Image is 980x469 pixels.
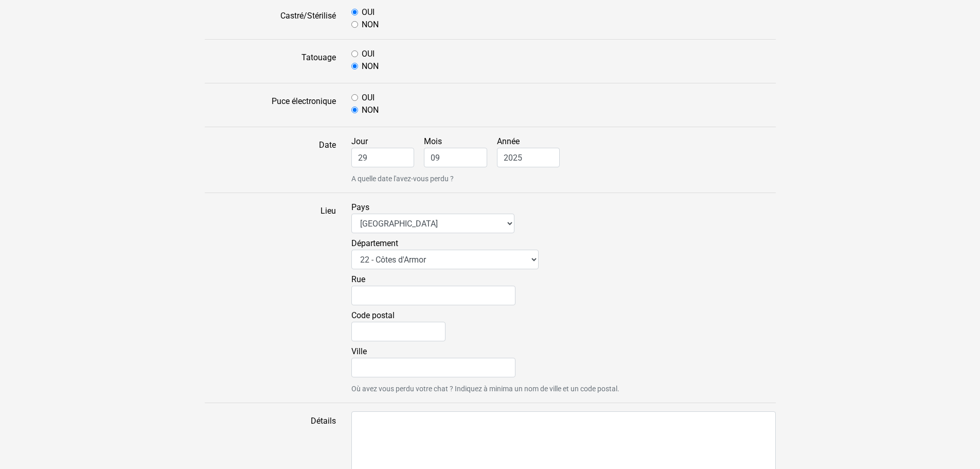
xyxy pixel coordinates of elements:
[351,309,446,341] label: Code postal
[351,173,776,184] small: A quelle date l'avez-vous perdu ?
[351,237,539,269] label: Département
[351,94,358,101] input: OUI
[351,358,515,377] input: Ville
[351,250,539,269] select: Département
[424,135,495,167] label: Mois
[497,148,560,167] input: Année
[351,286,515,305] input: Rue
[197,48,344,75] label: Tatouage
[351,9,358,15] input: OUI
[351,135,422,167] label: Jour
[497,135,568,167] label: Année
[197,6,344,31] label: Castré/Stérilisé
[362,19,379,31] label: NON
[351,345,515,377] label: Ville
[197,201,344,394] label: Lieu
[351,201,514,233] label: Pays
[351,273,515,305] label: Rue
[351,21,358,28] input: NON
[351,50,358,57] input: OUI
[197,135,344,184] label: Date
[362,60,379,73] label: NON
[424,148,487,167] input: Mois
[362,92,375,104] label: OUI
[351,322,446,341] input: Code postal
[351,107,358,113] input: NON
[351,214,514,233] select: Pays
[362,6,375,19] label: OUI
[351,63,358,70] input: NON
[362,48,375,60] label: OUI
[197,92,344,118] label: Puce électronique
[351,384,776,394] small: Où avez vous perdu votre chat ? Indiquez à minima un nom de ville et un code postal.
[362,104,379,116] label: NON
[351,148,415,167] input: Jour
